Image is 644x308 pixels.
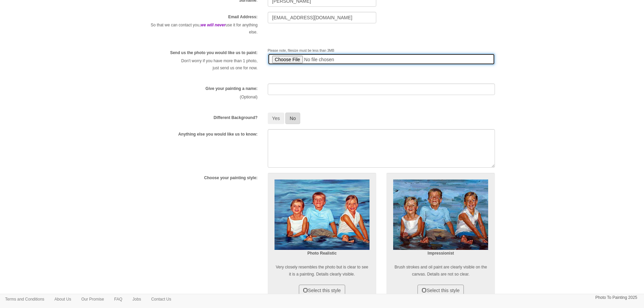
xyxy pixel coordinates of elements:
a: About Us [49,294,76,304]
p: Impressionist [393,250,488,257]
label: Email Address: [228,14,258,20]
a: FAQ [109,294,127,304]
img: Realism [275,180,369,250]
img: Impressionist [393,180,488,250]
p: So that we can contact you, use it for anything else. [149,22,258,36]
button: No [285,113,300,124]
a: Contact Us [146,294,176,304]
button: Select this style [299,285,345,296]
p: Photo To Painting 2025 [595,294,637,301]
p: Very closely resembles the photo but is clear to see it is a painting. Details clearly visible. [275,264,369,278]
a: Jobs [127,294,146,304]
label: Different Background? [214,115,258,121]
p: (Optional) [149,94,258,101]
em: we will never [200,23,225,27]
label: Give your painting a name: [206,86,258,92]
p: Don't worry if you have more than 1 photo, just send us one for now. [149,57,258,72]
label: Anything else you would like us to know: [178,132,258,137]
span: Please note, filesize must be less than 3MB [268,49,334,52]
button: Select this style [418,285,464,296]
label: Send us the photo you would like us to paint: [170,50,258,56]
p: Brush strokes and oil paint are clearly visible on the canvas. Details are not so clear. [393,264,488,278]
label: Choose your painting style: [204,175,258,181]
p: Photo Realistic [275,250,369,257]
a: Our Promise [76,294,109,304]
button: Yes [268,113,284,124]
